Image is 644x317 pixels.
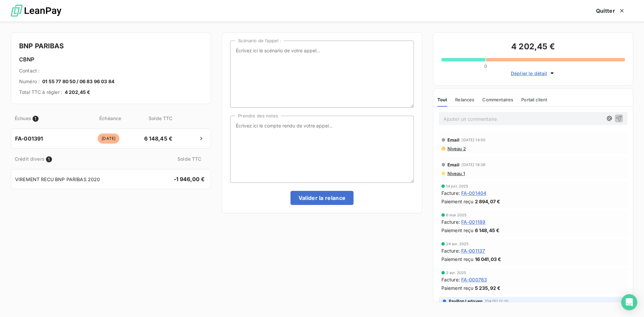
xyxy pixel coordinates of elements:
h3: 4 202,45 € [441,41,625,54]
span: FA-000763 [461,276,487,283]
span: Pavillon Ledoyen [449,298,482,304]
span: FA-001137 [461,247,485,254]
span: Crédit divers [15,155,45,162]
span: -1 946,00 € [171,175,207,183]
span: 0 [484,63,487,69]
span: Facture : [441,190,460,197]
span: 6 mai 2025 [446,213,467,217]
span: 16 041,03 € [475,256,501,263]
span: Facture : [441,218,460,225]
span: Email [447,162,460,167]
span: FA-001391 [15,135,43,143]
img: logo LeanPay [11,2,61,20]
span: 1 [33,116,39,122]
span: VIREMENT RECU BNP PARIBAS 2020 [15,176,100,183]
span: 01 55 77 80 50 / 06 83 96 03 84 [42,78,114,85]
span: Numéro : [19,78,40,85]
span: 24 avr. 2025 [446,242,469,246]
span: [DATE] 12:10 [485,299,508,303]
span: [DATE] [98,134,119,144]
span: 4 202,45 € [65,89,91,96]
span: Paiement reçu [441,198,474,205]
span: Niveau 2 [447,146,466,151]
div: Open Intercom Messenger [621,294,637,310]
span: Solde TTC [172,155,207,162]
span: Commentaires [482,97,513,102]
span: Échéance [79,115,142,122]
span: Paiement reçu [441,256,474,263]
span: 14 juil. 2025 [446,184,469,188]
span: [DATE] 18:36 [462,163,485,167]
span: 5 235,92 € [475,284,501,292]
span: Facture : [441,247,460,254]
span: FA-001189 [461,218,485,225]
span: Solde TTC [143,115,178,122]
span: Paiement reçu [441,227,474,234]
h4: BNP PARIBAS [19,41,203,51]
button: Déplier le détail [509,69,557,77]
span: 6 148,45 € [141,135,176,143]
span: FA-001404 [461,190,486,197]
button: Valider la relance [290,191,354,205]
span: Échues [15,115,31,122]
h6: CBNP [19,55,203,63]
span: 6 148,45 € [475,227,500,234]
span: Niveau 1 [447,171,465,176]
span: Total TTC à régler : [19,89,62,96]
span: Déplier le détail [511,70,547,77]
span: 2 894,07 € [475,198,500,205]
span: Tout [437,97,447,102]
span: [DATE] 14:50 [462,138,485,142]
span: Relances [455,97,474,102]
span: Contact : [19,67,40,74]
span: Portail client [521,97,547,102]
span: Paiement reçu [441,284,474,292]
span: Facture : [441,276,460,283]
span: Email [447,137,460,143]
span: 1 [46,156,52,162]
span: 2 avr. 2025 [446,271,467,275]
button: Quitter [588,4,633,18]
